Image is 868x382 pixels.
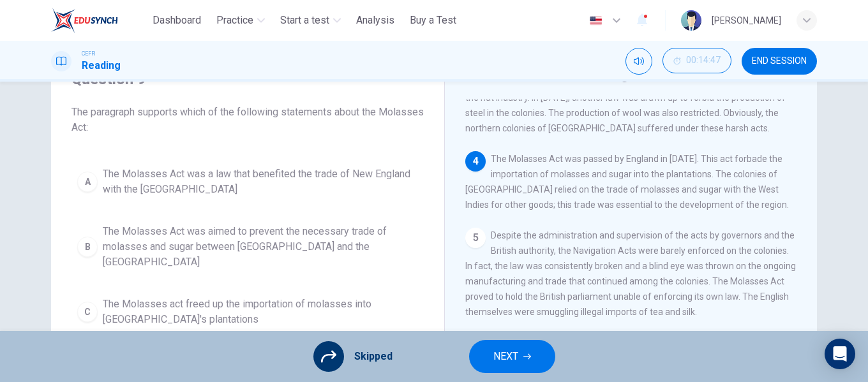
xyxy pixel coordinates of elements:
[147,9,206,32] button: Dashboard
[51,8,147,33] a: ELTC logo
[51,8,118,33] img: ELTC logo
[686,55,721,66] span: 00:14:47
[280,13,329,28] span: Start a test
[71,105,424,135] span: The paragraph supports which of the following statements about the Molasses Act:
[351,9,400,32] button: Analysis
[465,230,796,317] span: Despite the administration and supervision of the acts by governors and the British authority, th...
[405,9,461,32] button: Buy a Test
[465,228,486,248] div: 5
[662,48,731,75] div: Hide
[625,48,652,75] div: Mute
[82,58,121,73] h1: Reading
[742,48,817,75] button: END SESSION
[356,13,394,28] span: Analysis
[752,56,807,66] span: END SESSION
[493,348,518,365] span: NEXT
[712,13,781,28] div: [PERSON_NAME]
[211,9,270,32] button: Practice
[275,9,346,32] button: Start a test
[354,349,393,364] span: Skipped
[410,13,456,28] span: Buy a Test
[588,16,604,26] img: en
[465,151,486,172] div: 4
[82,49,95,58] span: CEFR
[216,13,253,28] span: Practice
[465,154,789,210] span: The Molasses Act was passed by England in [DATE]. This act forbade the importation of molasses an...
[681,10,701,31] img: Profile picture
[469,340,555,373] button: NEXT
[825,339,855,369] div: Open Intercom Messenger
[153,13,201,28] span: Dashboard
[662,48,731,73] button: 00:14:47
